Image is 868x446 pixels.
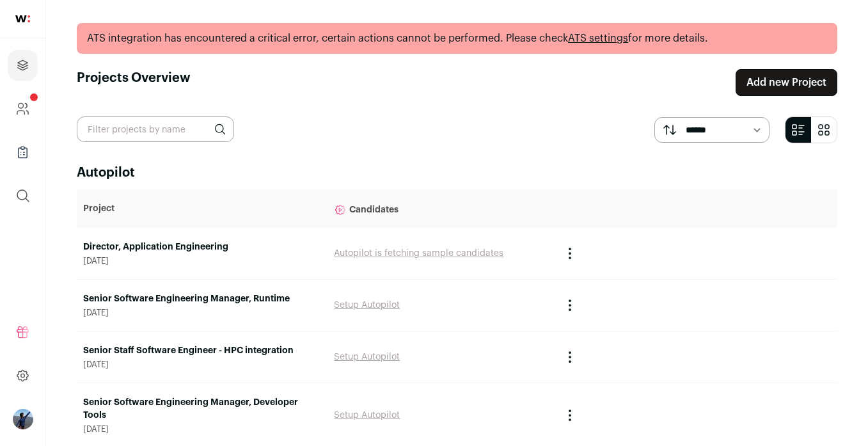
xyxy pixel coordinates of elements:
[8,137,38,168] a: Company Lists
[77,116,234,142] input: Filter projects by name
[562,349,578,365] button: Project Actions
[8,93,38,124] a: Company and ATS Settings
[568,33,628,44] a: ATS settings
[83,256,321,266] span: [DATE]
[334,196,549,221] p: Candidates
[334,301,400,310] a: Setup Autopilot
[562,408,578,423] button: Project Actions
[77,69,191,96] h1: Projects Overview
[77,164,837,182] h2: Autopilot
[77,23,837,54] div: ATS integration has encountered a critical error, certain actions cannot be performed. Please che...
[15,15,30,22] img: wellfound-shorthand-0d5821cbd27db2630d0214b213865d53afaa358527fdda9d0ea32b1df1b89c2c.svg
[83,202,321,215] p: Project
[83,396,321,422] a: Senior Software Engineering Manager, Developer Tools
[334,353,400,362] a: Setup Autopilot
[83,308,321,318] span: [DATE]
[83,292,321,305] a: Senior Software Engineering Manager, Runtime
[736,69,837,96] a: Add new Project
[562,246,578,261] button: Project Actions
[83,344,321,357] a: Senior Staff Software Engineer - HPC integration
[334,249,503,258] a: Autopilot is fetching sample candidates
[334,411,400,420] a: Setup Autopilot
[8,50,38,81] a: Projects
[83,360,321,370] span: [DATE]
[83,241,321,253] a: Director, Application Engineering
[13,409,33,429] button: Open dropdown
[83,424,321,434] span: [DATE]
[562,298,578,313] button: Project Actions
[13,409,33,429] img: 138806-medium_jpg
